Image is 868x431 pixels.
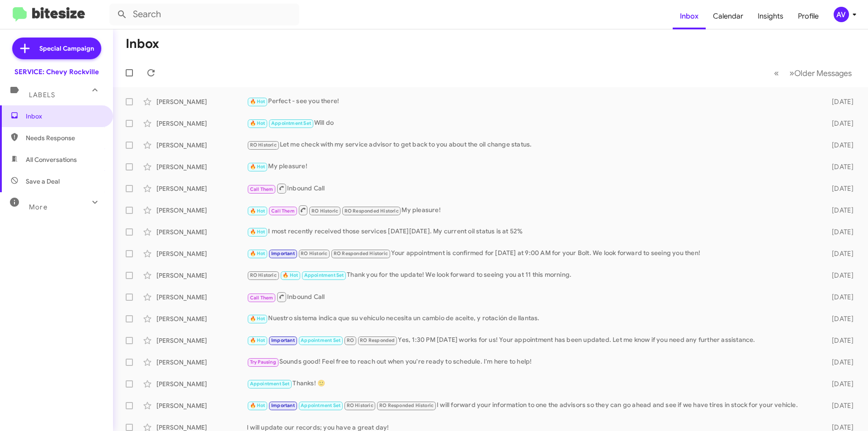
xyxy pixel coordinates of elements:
[311,208,338,214] span: RO Historic
[250,186,274,192] span: Call Them
[791,3,826,29] a: Profile
[247,248,817,259] div: Your appointment is confirmed for [DATE] at 9:00 AM for your Bolt. We look forward to seeing you ...
[334,251,388,256] span: RO Responded Historic
[706,3,750,29] a: Calendar
[301,251,327,256] span: RO Historic
[250,99,265,104] span: 🔥 Hot
[304,272,344,278] span: Appointment Set
[250,316,265,322] span: 🔥 Hot
[250,164,265,170] span: 🔥 Hot
[271,251,295,256] span: Important
[247,313,817,324] div: Nuestro sistema indica que su vehículo necesita un cambio de aceite, y rotación de llantas.
[109,4,299,25] input: Search
[247,204,817,216] div: My pleasure!
[826,7,858,22] button: AV
[789,67,794,79] span: »
[247,357,817,367] div: Sounds good! Feel free to reach out when you're ready to schedule. I'm here to help!
[673,3,706,29] a: Inbox
[250,208,265,214] span: 🔥 Hot
[250,403,265,408] span: 🔥 Hot
[817,141,861,150] div: [DATE]
[156,119,247,128] div: [PERSON_NAME]
[156,249,247,258] div: [PERSON_NAME]
[14,67,99,76] div: SERVICE: Chevy Rockville
[301,337,340,343] span: Appointment Set
[26,177,60,186] span: Save a Deal
[247,291,817,303] div: Inbound Call
[379,403,434,408] span: RO Responded Historic
[247,140,817,150] div: Let me check with my service advisor to get back to you about the oil change status.
[247,400,817,411] div: I will forward your information to one the advisors so they can go ahead and see if we have tires...
[247,183,817,194] div: Inbound Call
[156,162,247,171] div: [PERSON_NAME]
[247,379,817,389] div: Thanks! 🙂
[347,337,354,343] span: RO
[817,293,861,302] div: [DATE]
[247,270,817,280] div: Thank you for the update! We look forward to seeing you at 11 this morning.
[156,358,247,367] div: [PERSON_NAME]
[817,119,861,128] div: [DATE]
[247,96,817,107] div: Perfect - see you there!
[250,381,290,387] span: Appointment Set
[271,403,295,408] span: Important
[250,142,277,148] span: RO Historic
[301,403,340,408] span: Appointment Set
[769,64,784,82] button: Previous
[247,335,817,346] div: Yes, 1:30 PM [DATE] works for us! Your appointment has been updated. Let me know if you need any ...
[817,206,861,215] div: [DATE]
[817,314,861,323] div: [DATE]
[250,251,265,256] span: 🔥 Hot
[247,227,817,237] div: I most recently received those services [DATE][DATE]. My current oil status is at 52%
[156,184,247,193] div: [PERSON_NAME]
[250,229,265,235] span: 🔥 Hot
[344,208,399,214] span: RO Responded Historic
[360,337,395,343] span: RO Responded
[250,272,277,278] span: RO Historic
[817,401,861,410] div: [DATE]
[769,64,857,82] nav: Page navigation example
[156,227,247,237] div: [PERSON_NAME]
[817,162,861,171] div: [DATE]
[156,401,247,410] div: [PERSON_NAME]
[26,155,77,164] span: All Conversations
[29,91,55,99] span: Labels
[156,206,247,215] div: [PERSON_NAME]
[817,97,861,106] div: [DATE]
[156,141,247,150] div: [PERSON_NAME]
[271,208,295,214] span: Call Them
[817,379,861,388] div: [DATE]
[834,7,849,22] div: AV
[784,64,857,82] button: Next
[794,68,852,78] span: Older Messages
[750,3,791,29] a: Insights
[774,67,779,79] span: «
[250,337,265,343] span: 🔥 Hot
[156,379,247,388] div: [PERSON_NAME]
[817,227,861,237] div: [DATE]
[247,161,817,172] div: My pleasure!
[817,249,861,258] div: [DATE]
[817,184,861,193] div: [DATE]
[39,44,94,53] span: Special Campaign
[347,403,373,408] span: RO Historic
[283,272,298,278] span: 🔥 Hot
[156,336,247,345] div: [PERSON_NAME]
[250,120,265,126] span: 🔥 Hot
[26,133,103,142] span: Needs Response
[271,120,311,126] span: Appointment Set
[817,271,861,280] div: [DATE]
[817,358,861,367] div: [DATE]
[250,359,276,365] span: Try Pausing
[26,112,103,121] span: Inbox
[250,295,274,301] span: Call Them
[156,97,247,106] div: [PERSON_NAME]
[817,336,861,345] div: [DATE]
[247,118,817,128] div: Will do
[271,337,295,343] span: Important
[156,293,247,302] div: [PERSON_NAME]
[156,271,247,280] div: [PERSON_NAME]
